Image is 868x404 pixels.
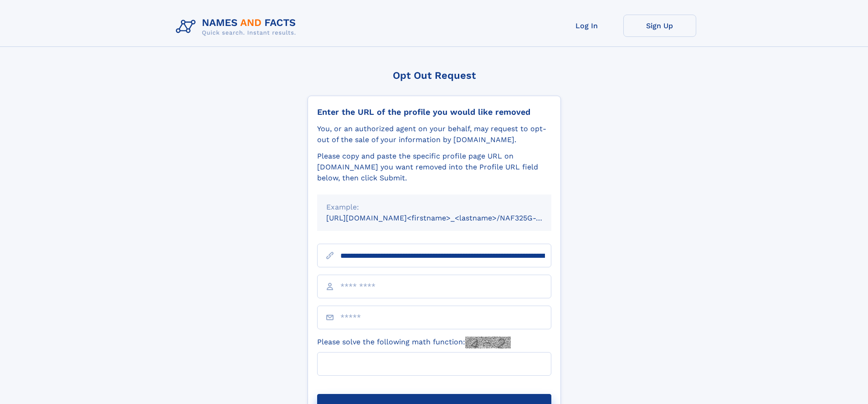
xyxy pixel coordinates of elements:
[317,337,511,348] label: Please solve the following math function:
[623,15,696,37] a: Sign Up
[326,202,542,213] div: Example:
[172,15,303,39] img: Logo Names and Facts
[317,107,551,117] div: Enter the URL of the profile you would like removed
[317,123,551,145] div: You, or an authorized agent on your behalf, may request to opt-out of the sale of your informatio...
[317,151,551,184] div: Please copy and paste the specific profile page URL on [DOMAIN_NAME] you want removed into the Pr...
[326,214,569,222] small: [URL][DOMAIN_NAME]<firstname>_<lastname>/NAF325G-xxxxxxxx
[308,70,561,81] div: Opt Out Request
[550,15,623,37] a: Log In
